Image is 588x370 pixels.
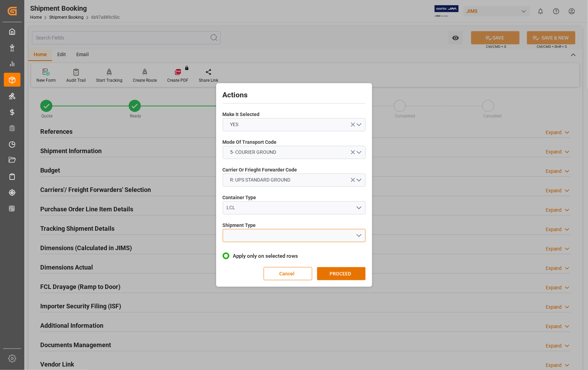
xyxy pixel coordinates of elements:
h2: Actions [223,90,366,101]
button: open menu [223,229,366,242]
button: open menu [223,201,366,214]
span: YES [227,121,242,128]
button: Cancel [264,267,312,280]
span: Carrier Or Frieght Forwarder Code [223,166,297,174]
button: PROCEED [317,267,366,280]
div: LCL [227,204,356,211]
label: Apply only on selected rows [223,252,366,260]
span: Make It Selected [223,111,260,118]
span: Container Type [223,194,256,201]
span: Shipment Type [223,222,256,229]
span: Mode Of Transport Code [223,139,277,146]
span: R: UPS STANDARD GROUND [227,176,294,184]
button: open menu [223,118,366,131]
span: 5- COURIER GROUND [227,149,280,156]
button: open menu [223,146,366,159]
button: open menu [223,174,366,187]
